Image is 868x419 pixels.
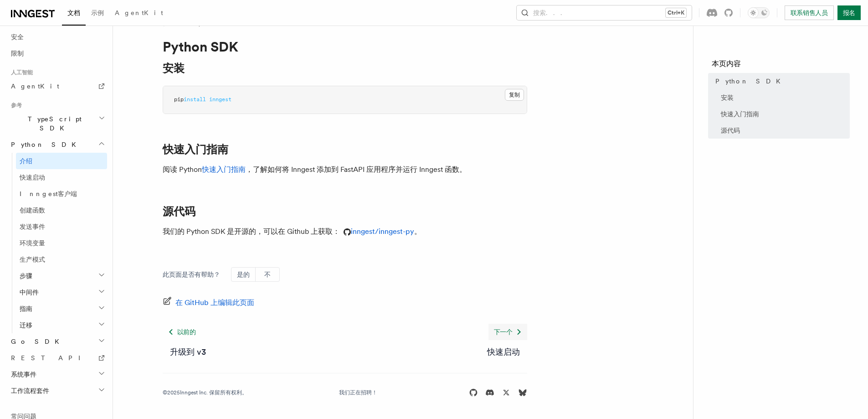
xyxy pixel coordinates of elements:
[517,5,692,20] button: 搜索...Ctrl+K
[20,321,32,329] font: 迁移
[7,111,107,136] button: TypeScript SDK
[7,366,107,383] button: 系统事件
[231,268,255,281] button: 是的
[91,9,104,16] font: 示例
[20,207,45,214] font: 创建函数
[264,271,271,278] font: 不
[246,165,467,174] font: ，了解如何将 Inngest 添加到 FastAPI 应用程序并运行 Inngest 函数。
[11,141,82,148] font: Python SDK
[170,347,206,357] font: 升级到 v3
[20,174,45,181] font: 快速启动
[16,251,107,268] a: 生产模式
[11,69,33,76] font: 人工智能
[7,383,107,399] button: 工作流程套件
[115,9,163,16] font: AgentKit
[175,298,254,307] font: 在 GitHub 上编辑此页面
[414,227,421,236] font: 。
[20,256,45,263] font: 生产模式
[16,218,107,235] a: 发送事件
[163,227,340,236] font: 我们的 Python SDK 是开源的，可以在 Github 上获取：
[7,29,107,45] a: 安全
[7,153,107,333] div: Python SDK
[16,202,107,218] a: 创建函数
[20,289,39,296] font: 中间件
[20,157,32,165] font: 介绍
[16,300,107,317] button: 指南
[163,62,185,75] a: 安装
[202,165,246,174] a: 快速入门指南
[339,389,377,396] font: 我们正在招聘！
[163,205,195,218] a: 源代码
[11,338,65,345] font: Go SDK
[488,324,527,340] a: 下一个
[748,7,770,18] button: 切换暗模式
[163,296,254,309] a: 在 GitHub 上编辑此页面
[16,268,107,284] button: 步骤
[20,223,45,230] font: 发送事件
[7,78,107,94] a: AgentKit
[20,239,45,247] font: 环境变量
[785,5,834,20] a: 联系销售人员
[339,389,377,396] a: 我们正在招聘！
[177,328,196,336] font: 以前的
[717,122,850,139] a: 源代码
[11,83,59,90] font: AgentKit
[163,165,202,174] font: 阅读 Python
[16,284,107,300] button: 中间件
[837,5,861,20] a: 报名
[67,9,80,16] font: 文档
[16,235,107,251] a: 环境变量
[11,354,88,362] font: REST API
[715,78,786,85] font: Python SDK
[11,102,22,109] font: 参考
[7,333,107,350] button: Go SDK
[340,227,414,236] a: inngest/inngest-py
[7,136,107,153] button: Python SDK
[717,106,850,122] a: 快速入门指南
[20,190,77,197] font: Inngest客户端
[16,186,107,202] a: Inngest客户端
[163,389,167,396] font: ©
[721,110,759,118] font: 快速入门指南
[11,387,49,394] font: 工作流程套件
[11,371,36,378] font: 系统事件
[184,96,206,103] span: install
[505,89,524,101] button: 复制
[20,305,32,312] font: 指南
[109,3,169,25] a: AgentKit
[721,94,734,101] font: 安装
[180,389,247,396] font: Inngest Inc. 保留所有权利。
[494,328,513,336] font: 下一个
[11,33,24,41] font: 安全
[163,38,238,55] font: Python SDK
[11,50,24,57] font: 限制
[86,3,109,25] a: 示例
[717,89,850,106] a: 安装
[487,347,520,357] font: 快速启动
[20,272,32,279] font: 步骤
[167,389,180,396] font: 2025
[62,3,86,26] a: 文档
[721,127,740,134] font: 源代码
[791,9,828,16] font: 联系销售人员
[351,227,414,236] font: inngest/inngest-py
[163,143,228,156] a: 快速入门指南
[16,153,107,169] a: 介绍
[163,324,201,340] a: 以前的
[533,9,568,16] font: 搜索...
[712,73,850,89] a: Python SDK
[174,96,184,103] span: pip
[16,169,107,186] a: 快速启动
[163,271,220,278] font: 此页面是否有帮助？
[7,350,107,366] a: REST API
[256,268,279,281] button: 不
[843,9,855,16] font: 报名
[237,271,250,278] font: 是的
[16,317,107,333] button: 迁移
[28,115,82,132] font: TypeScript SDK
[712,59,741,68] font: 本页内容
